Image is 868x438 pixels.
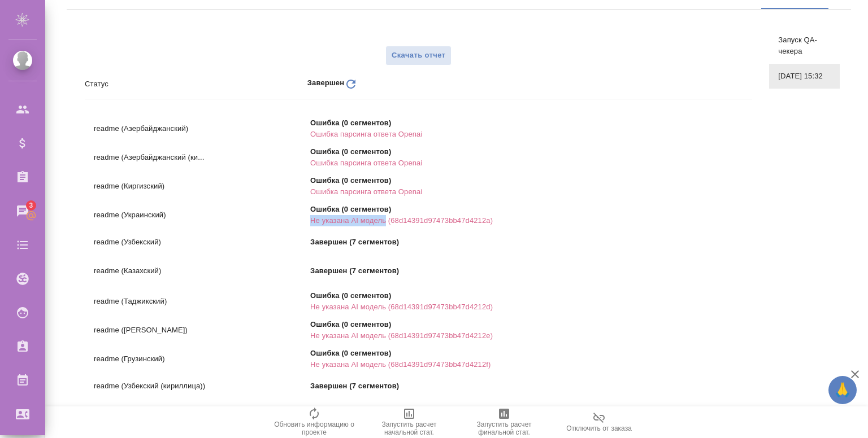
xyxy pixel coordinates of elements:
p: readme (Узбекский (кириллица)) [94,380,310,392]
span: Отключить от заказа [566,424,632,432]
button: Отключить от заказа [552,406,646,438]
p: Ошибка (0 сегментов) [310,348,581,359]
p: readme (Азербайджанский (ки... [94,152,310,163]
p: Не указана AI модель (68d14391d97473bb47d4212f) [310,359,581,370]
span: Обновить информацию о проекте [274,421,355,436]
span: Запустить расчет начальной стат. [368,421,450,436]
p: Ошибка (0 сегментов) [310,204,581,215]
p: Завершен (7 сегментов) [310,265,581,277]
span: Скачать отчет [392,49,445,62]
button: Обновить информацию о проекте [267,406,362,438]
p: readme (Казахский) [94,265,310,277]
p: readme (Таджикский) [94,296,310,307]
p: Не указана AI модель (68d14391d97473bb47d4212e) [310,330,581,341]
p: Завершен [307,77,344,91]
p: Ошибка (0 сегментов) [310,117,581,129]
span: 🙏 [833,378,852,402]
button: 🙏 [828,376,857,404]
p: Ошибка парсинга ответа Openai [310,129,581,140]
a: 3 [3,197,42,225]
p: readme (Украинский) [94,209,310,221]
span: 3 [22,200,40,211]
p: Не указана AI модель (68d14391d97473bb47d4212d) [310,301,581,313]
p: Завершен (7 сегментов) [310,380,581,392]
p: Ошибка (0 сегментов) [310,175,581,186]
p: readme (Грузинский) [94,353,310,365]
p: Ошибка (0 сегментов) [310,319,581,330]
span: Запустить расчет финальной стат. [463,421,545,436]
div: Запуск QA-чекера [769,28,840,64]
p: Завершен (7 сегментов) [310,236,581,248]
button: Скачать отчет [385,46,452,65]
span: Запуск QA-чекера [778,34,831,57]
p: readme (Киргизский) [94,181,310,192]
div: [DATE] 15:32 [769,64,840,89]
p: Ошибка (0 сегментов) [310,290,581,301]
p: Ошибка парсинга ответа Openai [310,186,581,198]
span: [DATE] 15:32 [778,71,831,82]
p: Не указана AI модель (68d14391d97473bb47d4212a) [310,215,581,226]
p: readme ([PERSON_NAME]) [94,325,310,336]
p: Ошибка парсинга ответа Openai [310,157,581,169]
button: Запустить расчет финальной стат. [457,406,552,438]
p: Статус [85,78,307,90]
p: readme (Узбекский) [94,236,310,248]
p: Ошибка (0 сегментов) [310,146,581,157]
p: readme (Азербайджанский) [94,123,310,134]
button: Запустить расчет начальной стат. [362,406,457,438]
